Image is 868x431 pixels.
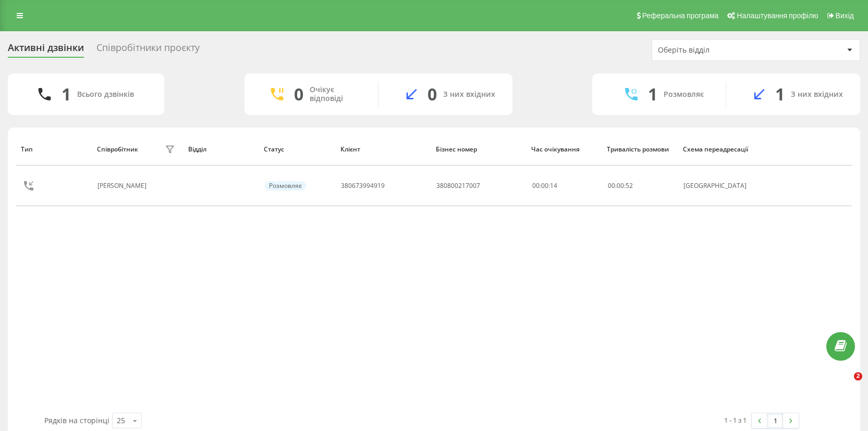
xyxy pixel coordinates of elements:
[341,182,385,189] div: 380673994919
[340,146,426,153] div: Клієнт
[264,146,330,153] div: Статус
[683,182,770,189] div: [GEOGRAPHIC_DATA]
[724,415,747,425] div: 1 - 1 з 1
[531,146,597,153] div: Час очікування
[617,181,624,190] span: 00
[44,415,109,425] span: Рядків на сторінці
[97,146,138,153] div: Співробітник
[310,85,362,103] div: Очікує відповіді
[683,146,771,153] div: Схема переадресації
[626,181,633,190] span: 52
[21,146,87,153] div: Тип
[294,84,303,104] div: 0
[833,372,858,397] iframe: Intercom live chat
[96,42,200,58] div: Співробітники проєкту
[8,42,84,58] div: Активні дзвінки
[436,146,521,153] div: Бізнес номер
[427,84,437,104] div: 0
[436,182,480,189] div: 380800217007
[836,11,854,20] span: Вихід
[607,146,673,153] div: Тривалість розмови
[642,11,719,20] span: Реферальна програма
[648,84,657,104] div: 1
[188,146,254,153] div: Відділ
[658,46,783,55] div: Оберіть відділ
[532,182,596,189] div: 00:00:14
[767,413,783,428] a: 1
[791,90,843,99] div: З них вхідних
[737,11,818,20] span: Налаштування профілю
[97,182,149,189] div: [PERSON_NAME]
[664,90,704,99] div: Розмовляє
[77,90,134,99] div: Всього дзвінків
[62,84,71,104] div: 1
[854,372,862,381] span: 2
[117,415,125,426] div: 25
[775,84,785,104] div: 1
[608,182,633,189] div: : :
[265,181,306,191] div: Розмовляє
[443,90,495,99] div: З них вхідних
[608,181,615,190] span: 00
